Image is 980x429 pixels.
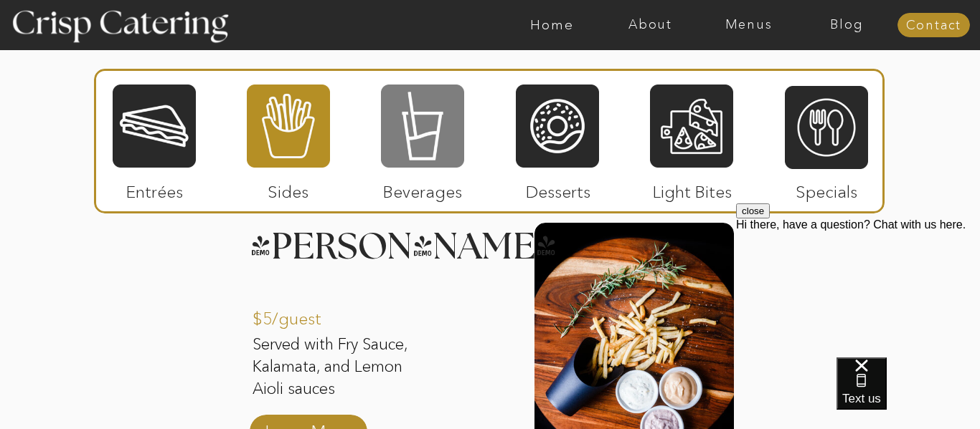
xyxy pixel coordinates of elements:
iframe: podium webchat widget bubble [837,357,980,429]
p: Desserts [510,168,606,209]
p: Entrées [107,168,202,209]
p: Served with Fry Sauce, Kalamata, and Lemon Aioli sauces [253,334,437,403]
p: Sides [240,168,336,209]
iframe: podium webchat widget prompt [736,203,980,375]
h3: [PERSON_NAME] [250,228,514,246]
p: $5/guest [253,294,348,336]
p: Specials [778,168,874,209]
p: Beverages [374,168,470,209]
a: Home [503,18,601,32]
a: Contact [897,19,970,33]
a: Menus [699,18,798,32]
a: Blog [798,18,896,32]
a: About [601,18,699,32]
p: Light Bites [644,168,740,209]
